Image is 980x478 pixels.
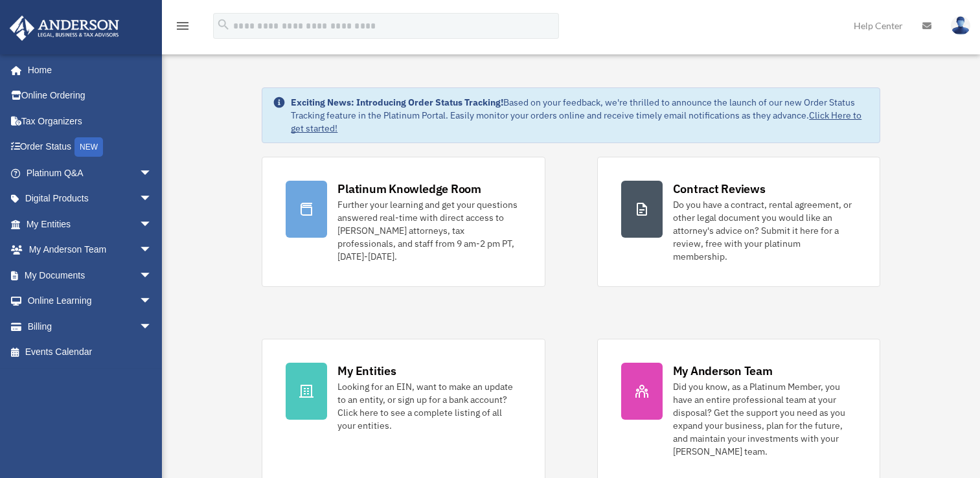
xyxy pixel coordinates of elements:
[291,97,503,108] strong: Exciting News: Introducing Order Status Tracking!
[337,363,396,379] div: My Entities
[9,160,172,186] a: Platinum Q&Aarrow_drop_down
[139,160,165,187] span: arrow_drop_down
[139,262,165,289] span: arrow_drop_down
[337,198,521,263] div: Further your learning and get your questions answered real-time with direct access to [PERSON_NAM...
[9,83,172,109] a: Online Ordering
[951,16,970,35] img: User Pic
[337,380,521,432] div: Looking for an EIN, want to make an update to an entity, or sign up for a bank account? Click her...
[9,339,172,365] a: Events Calendar
[139,288,165,315] span: arrow_drop_down
[9,134,172,161] a: Order StatusNEW
[9,237,172,263] a: My Anderson Teamarrow_drop_down
[9,57,165,83] a: Home
[673,363,773,379] div: My Anderson Team
[9,288,172,314] a: Online Learningarrow_drop_down
[337,181,481,197] div: Platinum Knowledge Room
[139,186,165,212] span: arrow_drop_down
[673,198,856,263] div: Do you have a contract, rental agreement, or other legal document you would like an attorney's ad...
[9,186,172,212] a: Digital Productsarrow_drop_down
[291,109,861,134] a: Click Here to get started!
[9,108,172,134] a: Tax Organizers
[291,96,869,135] div: Based on your feedback, we're thrilled to announce the launch of our new Order Status Tracking fe...
[597,157,880,287] a: Contract Reviews Do you have a contract, rental agreement, or other legal document you would like...
[216,17,231,32] i: search
[139,211,165,238] span: arrow_drop_down
[9,211,172,237] a: My Entitiesarrow_drop_down
[175,18,190,34] i: menu
[9,262,172,288] a: My Documentsarrow_drop_down
[6,16,123,41] img: Anderson Advisors Platinum Portal
[262,157,545,287] a: Platinum Knowledge Room Further your learning and get your questions answered real-time with dire...
[74,137,103,157] div: NEW
[9,313,172,339] a: Billingarrow_drop_down
[673,380,856,458] div: Did you know, as a Platinum Member, you have an entire professional team at your disposal? Get th...
[139,313,165,340] span: arrow_drop_down
[139,237,165,264] span: arrow_drop_down
[673,181,766,197] div: Contract Reviews
[175,23,190,34] a: menu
